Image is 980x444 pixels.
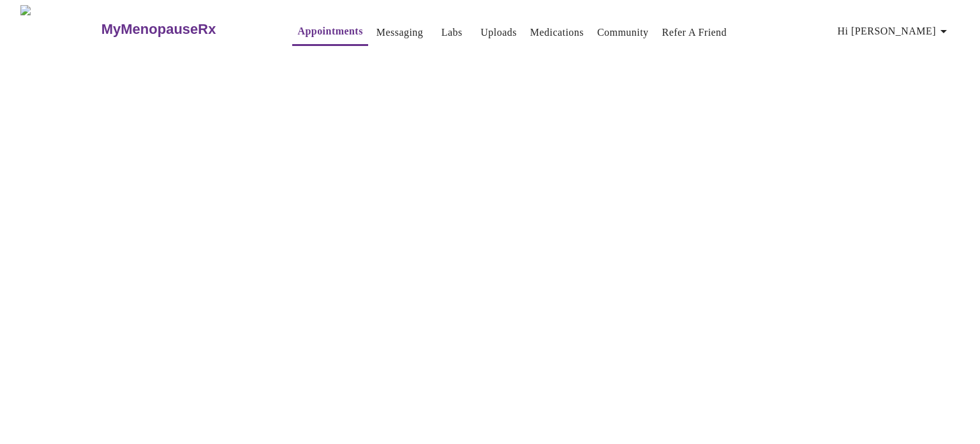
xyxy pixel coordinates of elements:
a: Medications [530,24,584,42]
button: Uploads [475,20,522,45]
button: Labs [431,20,472,45]
a: Refer a Friend [662,24,727,42]
button: Appointments [292,19,367,46]
a: Uploads [480,24,517,42]
a: Labs [442,24,463,42]
button: Hi [PERSON_NAME] [833,19,956,44]
a: Messaging [376,24,423,42]
a: MyMenopauseRx [100,7,267,52]
span: Hi [PERSON_NAME] [838,22,951,40]
button: Messaging [371,20,428,45]
a: Appointments [297,22,362,40]
img: MyMenopauseRx Logo [20,5,100,53]
button: Refer a Friend [657,20,732,45]
a: Community [597,24,649,42]
h3: MyMenopauseRx [101,21,216,38]
button: Community [592,20,654,45]
button: Medications [525,20,589,45]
